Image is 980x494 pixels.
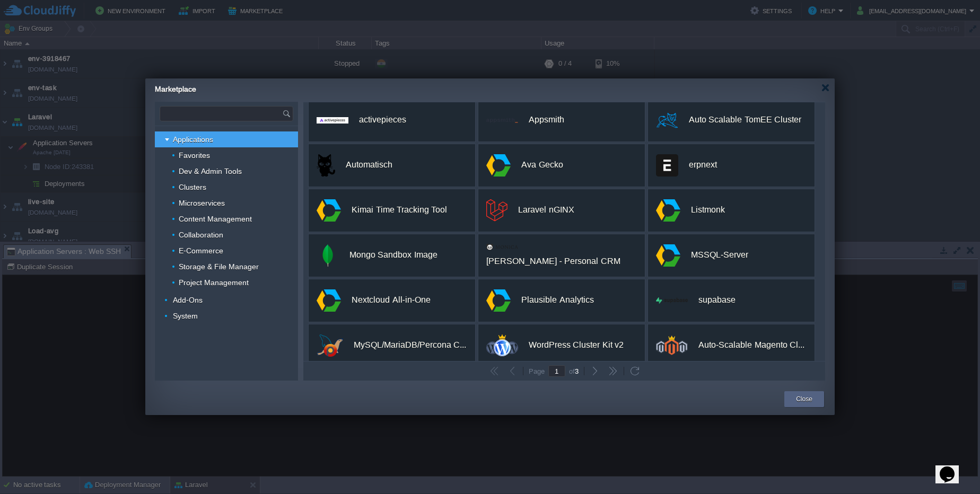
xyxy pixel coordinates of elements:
a: Collaboration [178,230,225,240]
div: MSSQL-Server [691,244,748,266]
img: magento-enterprise-small-v2.png [656,336,688,355]
div: Auto-Scalable Magento Cluster v2 [698,334,804,356]
div: Automatisch [346,154,392,176]
div: Appsmith [529,109,564,131]
img: erpnext-logo.png [656,154,678,177]
a: Favorites [178,151,212,160]
img: app.svg [656,199,680,222]
button: Close [796,394,812,404]
a: Project Management [178,278,250,287]
div: Nextcloud All-in-One [352,289,431,311]
img: app.svg [486,154,511,177]
a: E-Commerce [178,246,225,255]
a: Add-Ons [172,295,204,305]
img: tomee-logo.png [656,109,678,131]
div: activepieces [359,109,406,131]
div: Ava Gecko [521,154,563,176]
img: logo_vertical.png [486,244,518,250]
div: erpnext [689,154,717,176]
div: of [565,367,582,375]
img: cat.svg [317,154,335,177]
a: Clusters [178,182,208,192]
img: logomark.min.svg [486,199,507,222]
a: Dev & Admin Tools [178,166,243,176]
img: ap-logo.png [317,117,348,124]
iframe: chat widget [935,452,969,483]
img: app.svg [317,289,341,312]
img: app.svg [486,289,511,312]
img: logo-light.png [656,297,688,304]
div: Listmonk [691,199,725,221]
div: supabase [698,289,736,311]
div: MySQL/MariaDB/Percona Cluster [354,334,466,356]
div: Plausible Analytics [521,289,593,311]
div: Auto Scalable TomEE Cluster [689,109,801,131]
div: Page [525,367,548,375]
img: mysql-mariadb-percona-logo.png [317,334,343,357]
span: Marketplace [155,85,196,93]
div: Laravel nGINX [518,199,574,221]
img: wp-cluster-kit.svg [486,334,518,356]
img: app.svg [317,199,341,222]
img: app.svg [656,244,680,267]
a: Storage & File Manager [178,262,260,271]
a: Content Management [178,214,253,224]
div: Kimai Time Tracking Tool [352,199,447,221]
span: 3 [575,367,579,375]
a: System [172,311,199,321]
div: WordPress Cluster Kit v2 [529,334,624,356]
img: 61531b23c347e41e24a8423e_Logo.svg [486,118,518,124]
a: Microservices [178,198,226,208]
a: Applications [172,135,215,144]
div: [PERSON_NAME] - Personal CRM [486,250,620,272]
div: Mongo Sandbox Image [349,244,437,266]
img: mongodb-70x70.png [317,244,339,267]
